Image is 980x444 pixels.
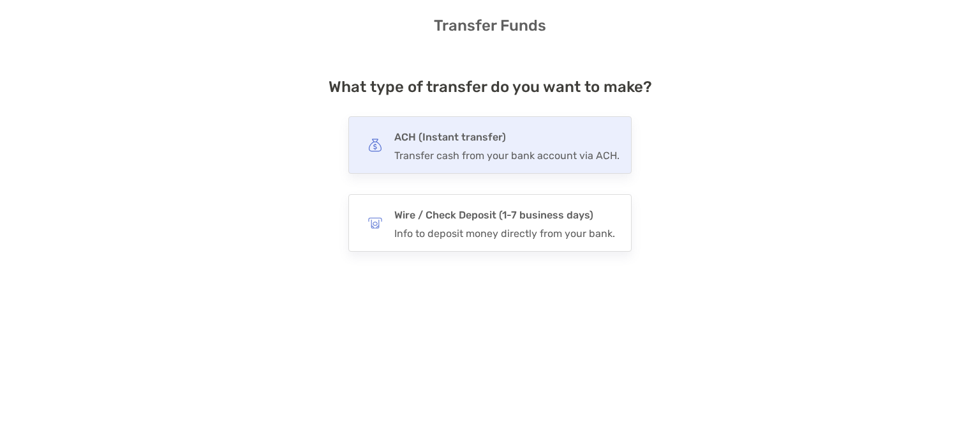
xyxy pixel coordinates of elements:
div: Transfer cash from your bank account via ACH. [394,149,620,162]
h4: ACH (Instant transfer) [394,128,620,146]
img: button icon [368,138,382,152]
h4: What type of transfer do you want to make? [329,78,652,96]
h4: Wire / Check Deposit (1-7 business days) [394,206,615,224]
div: Info to deposit money directly from your bank. [394,227,615,240]
img: button icon [368,216,382,230]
